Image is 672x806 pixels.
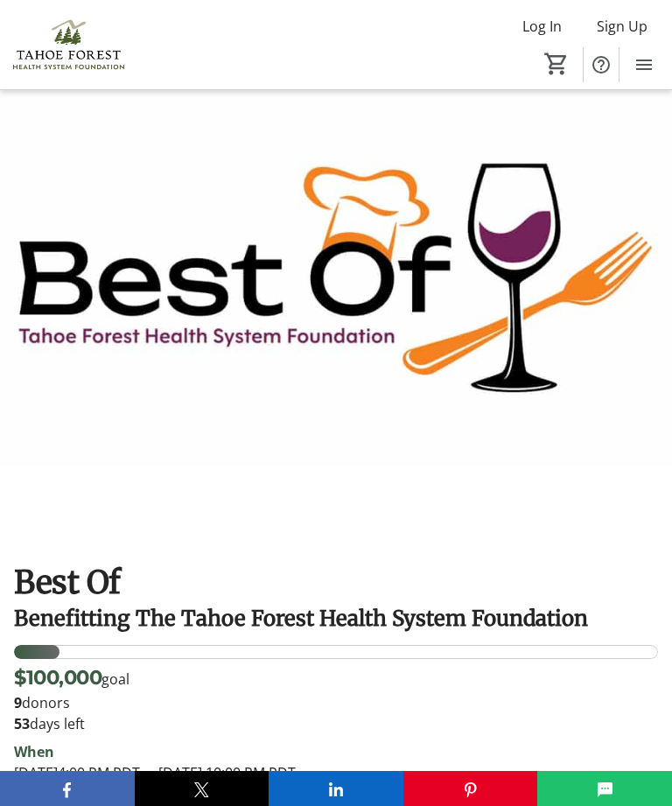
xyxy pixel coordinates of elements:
div: When [14,741,54,762]
span: [DATE] 10:00 PM PDT [140,763,296,782]
button: Pinterest [403,771,538,806]
button: Help [584,47,619,82]
button: SMS [537,771,672,806]
span: [DATE] 4:00 PM PDT [14,763,140,782]
button: Cart [541,48,572,80]
span: Benefitting The Tahoe Forest Health System Foundation [14,605,588,632]
strong: Best Of [14,563,121,602]
img: Tahoe Forest Health System Foundation's Logo [10,12,127,78]
span: Log In [522,16,562,37]
span: - [140,763,158,782]
button: LinkedIn [269,771,403,806]
span: $100,000 [14,665,101,690]
b: 9 [14,693,22,712]
p: goal [14,662,129,692]
button: X [135,771,269,806]
span: Sign Up [597,16,647,37]
button: Menu [626,47,661,82]
button: Sign Up [583,12,661,40]
em: An elegant evening celebrating the spirit of philanthropy, featuring delicious bites from the reg... [26,475,646,536]
button: Log In [508,12,576,40]
span: 53 [14,714,30,733]
div: 7.000000000000001% of fundraising goal reached [14,645,658,659]
p: donors [14,692,658,713]
p: days left [14,713,658,734]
